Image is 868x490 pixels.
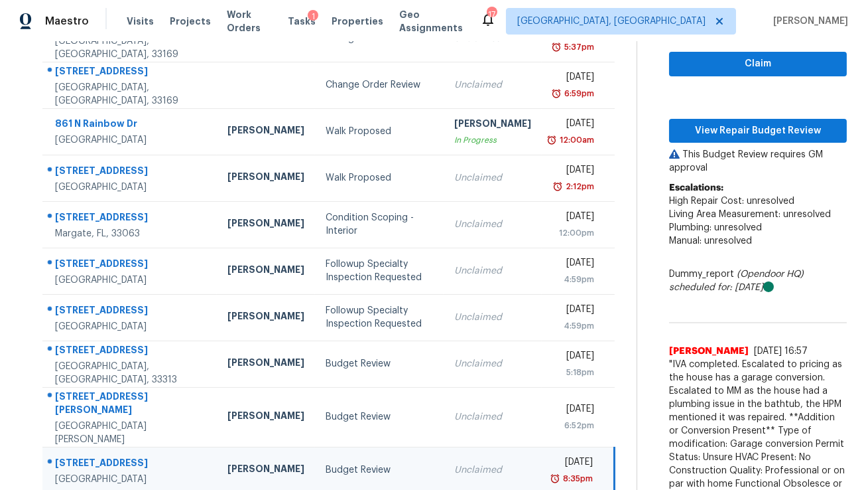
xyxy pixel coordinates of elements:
[552,402,594,419] div: [DATE]
[552,303,594,319] div: [DATE]
[55,164,206,181] div: [STREET_ADDRESS]
[55,227,206,240] div: Margate, FL, 33063
[326,463,433,477] div: Budget Review
[557,133,594,147] div: 12:00am
[326,258,433,284] div: Followup Specialty Inspection Requested
[55,320,206,333] div: [GEOGRAPHIC_DATA]
[55,81,206,108] div: [GEOGRAPHIC_DATA], [GEOGRAPHIC_DATA], 33169
[454,117,531,133] div: [PERSON_NAME]
[227,170,304,187] div: [PERSON_NAME]
[552,226,594,240] div: 12:00pm
[562,87,594,100] div: 6:59pm
[326,211,433,238] div: Condition Scoping - Interior
[227,356,304,372] div: [PERSON_NAME]
[308,10,318,23] div: 1
[669,119,847,143] button: View Repair Budget Review
[55,360,206,386] div: [GEOGRAPHIC_DATA], [GEOGRAPHIC_DATA], 33313
[669,210,831,219] span: Living Area Measurement: unresolved
[55,35,206,61] div: [GEOGRAPHIC_DATA], [GEOGRAPHIC_DATA], 33169
[55,181,206,194] div: [GEOGRAPHIC_DATA]
[552,273,594,286] div: 4:59pm
[669,148,847,175] p: This Budget Review requires GM approval
[454,357,531,370] div: Unclaimed
[399,8,464,35] span: Geo Assignments
[55,343,206,360] div: [STREET_ADDRESS]
[563,180,594,193] div: 2:12pm
[768,15,848,28] span: [PERSON_NAME]
[227,123,304,140] div: [PERSON_NAME]
[562,41,594,54] div: 5:37pm
[669,52,847,76] button: Claim
[454,78,531,92] div: Unclaimed
[552,163,594,180] div: [DATE]
[227,309,304,326] div: [PERSON_NAME]
[552,349,594,366] div: [DATE]
[454,410,531,424] div: Unclaimed
[326,304,433,331] div: Followup Specialty Inspection Requested
[552,256,594,273] div: [DATE]
[669,197,794,206] span: High Repair Cost: unresolved
[454,171,531,185] div: Unclaimed
[55,210,206,227] div: [STREET_ADDRESS]
[55,456,206,473] div: [STREET_ADDRESS]
[560,472,593,485] div: 8:35pm
[454,463,531,477] div: Unclaimed
[669,236,752,246] span: Manual: unresolved
[552,455,593,472] div: [DATE]
[227,8,272,35] span: Work Orders
[754,347,808,356] span: [DATE] 16:57
[454,311,531,324] div: Unclaimed
[454,218,531,231] div: Unclaimed
[552,70,594,87] div: [DATE]
[669,183,723,193] b: Escalations:
[680,56,836,72] span: Claim
[55,420,206,446] div: [GEOGRAPHIC_DATA][PERSON_NAME]
[552,419,594,432] div: 6:52pm
[454,133,531,147] div: In Progress
[550,472,560,485] img: Overdue Alarm Icon
[55,257,206,274] div: [STREET_ADDRESS]
[227,216,304,233] div: [PERSON_NAME]
[669,223,762,232] span: Plumbing: unresolved
[680,123,836,139] span: View Repair Budget Review
[552,319,594,333] div: 4:59pm
[55,133,206,147] div: [GEOGRAPHIC_DATA]
[551,41,562,54] img: Overdue Alarm Icon
[55,274,206,287] div: [GEOGRAPHIC_DATA]
[737,270,804,279] i: (Opendoor HQ)
[454,264,531,278] div: Unclaimed
[669,283,763,292] i: scheduled for: [DATE]
[326,357,433,370] div: Budget Review
[55,117,206,133] div: 861 N Rainbow Dr
[326,171,433,185] div: Walk Proposed
[45,15,89,28] span: Maestro
[170,15,211,28] span: Projects
[55,473,206,486] div: [GEOGRAPHIC_DATA]
[326,78,433,92] div: Change Order Review
[552,366,594,379] div: 5:18pm
[227,263,304,280] div: [PERSON_NAME]
[552,210,594,226] div: [DATE]
[227,462,304,479] div: [PERSON_NAME]
[332,15,383,28] span: Properties
[552,117,594,133] div: [DATE]
[669,268,847,294] div: Dummy_report
[552,180,563,193] img: Overdue Alarm Icon
[55,390,206,420] div: [STREET_ADDRESS][PERSON_NAME]
[288,17,316,26] span: Tasks
[551,87,562,100] img: Overdue Alarm Icon
[487,8,496,21] div: 17
[326,125,433,138] div: Walk Proposed
[669,345,749,358] span: [PERSON_NAME]
[55,303,206,320] div: [STREET_ADDRESS]
[517,15,706,28] span: [GEOGRAPHIC_DATA], [GEOGRAPHIC_DATA]
[55,64,206,81] div: [STREET_ADDRESS]
[546,133,557,147] img: Overdue Alarm Icon
[326,410,433,424] div: Budget Review
[127,15,154,28] span: Visits
[227,409,304,426] div: [PERSON_NAME]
